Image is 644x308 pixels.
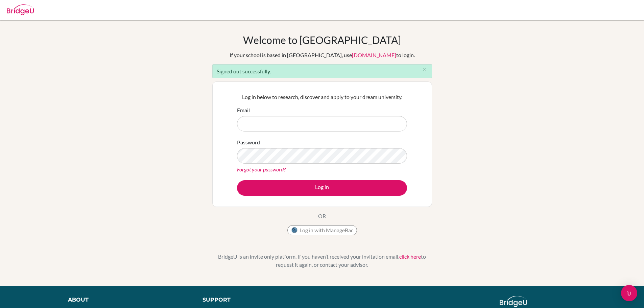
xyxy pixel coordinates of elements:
p: OR [318,212,326,220]
label: Password [237,138,260,146]
a: [DOMAIN_NAME] [352,52,396,58]
div: Signed out successfully. [212,64,432,78]
i: close [422,67,427,72]
a: click here [399,253,421,260]
img: logo_white@2x-f4f0deed5e89b7ecb1c2cc34c3e3d731f90f0f143d5ea2071677605dd97b5244.png [500,296,527,307]
button: Log in with ManageBac [287,225,357,235]
img: Bridge-U [7,4,34,15]
div: About [68,296,187,304]
div: If your school is based in [GEOGRAPHIC_DATA], use to login. [230,51,415,59]
div: Open Intercom Messenger [621,285,637,301]
button: Close [418,65,432,75]
p: Log in below to research, discover and apply to your dream university. [237,93,407,101]
a: Forgot your password? [237,166,286,172]
h1: Welcome to [GEOGRAPHIC_DATA] [243,34,401,46]
p: BridgeU is an invite only platform. If you haven’t received your invitation email, to request it ... [212,253,432,269]
label: Email [237,106,250,114]
div: Support [202,296,314,304]
button: Log in [237,180,407,196]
